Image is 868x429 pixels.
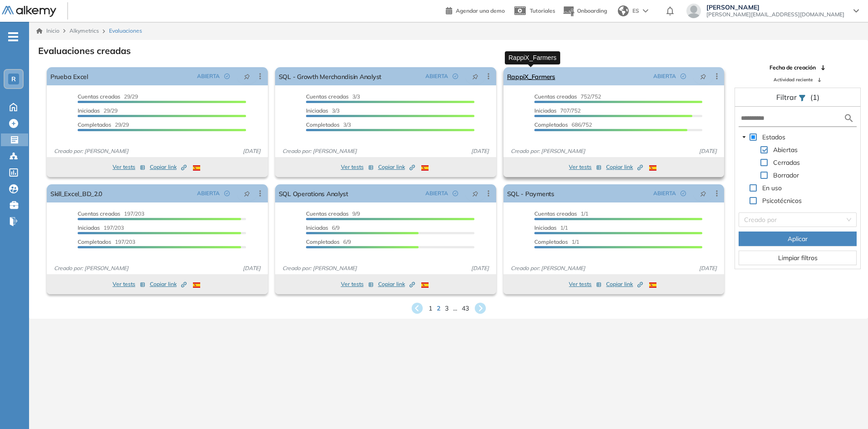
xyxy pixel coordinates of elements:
span: ... [453,304,457,313]
img: ESP [421,165,429,171]
span: Cuentas creadas [306,210,349,217]
span: 3/3 [306,107,340,114]
span: Estados [762,133,785,141]
button: pushpin [693,186,713,201]
a: RappiX_Farmers [507,67,555,85]
span: pushpin [472,73,478,80]
span: ABIERTA [425,189,448,197]
span: Completados [306,238,340,245]
span: R [11,75,16,83]
img: ESP [421,282,429,288]
span: 1 [429,304,432,313]
span: ES [632,7,639,15]
img: ESP [193,165,200,171]
span: 707/752 [534,107,581,114]
span: pushpin [244,73,250,80]
span: 6/9 [306,238,351,245]
button: Copiar link [150,162,187,173]
span: Tutoriales [530,7,555,14]
span: ABIERTA [197,189,220,197]
span: [DATE] [695,264,720,272]
button: Copiar link [378,279,415,290]
span: ABIERTA [425,72,448,80]
button: Ver tests [113,279,145,290]
span: 6/9 [306,224,340,231]
span: Cerradas [771,157,802,168]
span: Borrador [773,171,799,179]
span: pushpin [700,190,706,197]
span: Creado por: [PERSON_NAME] [507,264,589,272]
span: Cuentas creadas [78,93,120,100]
span: Copiar link [378,280,415,288]
span: Copiar link [606,163,643,171]
button: Ver tests [569,279,602,290]
span: En uso [762,184,782,192]
span: pushpin [700,73,706,80]
span: 9/9 [306,210,360,217]
span: Cuentas creadas [534,210,577,217]
span: Completados [534,238,568,245]
span: ABIERTA [653,189,676,197]
span: [DATE] [239,147,264,155]
span: Completados [78,238,111,245]
button: Ver tests [341,162,374,173]
span: Actividad reciente [774,76,813,83]
span: Iniciadas [534,107,557,114]
span: 1/1 [534,238,579,245]
span: Borrador [771,170,801,181]
img: world [618,5,629,16]
img: ESP [649,165,656,171]
span: Psicotécnicos [762,197,802,205]
button: pushpin [237,69,257,84]
span: check-circle [453,191,458,196]
span: 29/29 [78,107,118,114]
button: Ver tests [113,162,145,173]
img: arrow [643,9,648,13]
span: 3/3 [306,93,360,100]
a: SQL - Growth Merchandisin Analyst [279,67,381,85]
span: Creado por: [PERSON_NAME] [50,264,132,272]
button: Copiar link [378,162,415,173]
span: Abiertas [773,146,798,154]
span: Iniciadas [306,107,328,114]
span: Alkymetrics [69,27,99,34]
span: 1/1 [534,224,568,231]
a: SQL - Payments [507,184,554,202]
img: search icon [843,113,854,124]
span: [PERSON_NAME][EMAIL_ADDRESS][DOMAIN_NAME] [706,11,844,18]
span: Cuentas creadas [306,93,349,100]
span: Limpiar filtros [778,253,818,263]
a: SQL Operations Analyst [279,184,348,202]
button: pushpin [237,186,257,201]
span: 752/752 [534,93,601,100]
span: Agendar una demo [456,7,505,14]
span: Cuentas creadas [534,93,577,100]
span: Evaluaciones [109,27,142,35]
i: - [8,36,18,38]
span: Aplicar [788,234,808,244]
span: check-circle [681,191,686,196]
span: [DATE] [468,147,493,155]
span: Cerradas [773,158,800,167]
span: Iniciadas [306,224,328,231]
img: Logo [2,6,56,17]
img: ESP [649,282,656,288]
img: ESP [193,282,200,288]
span: [DATE] [468,264,493,272]
div: RappiX_Farmers [505,51,560,64]
span: pushpin [244,190,250,197]
span: Filtrar [776,93,799,102]
span: check-circle [224,191,230,196]
span: [PERSON_NAME] [706,4,844,11]
span: 43 [462,304,469,313]
span: Copiar link [606,280,643,288]
span: 1/1 [534,210,588,217]
button: pushpin [465,186,485,201]
button: Copiar link [150,279,187,290]
span: ABIERTA [197,72,220,80]
button: Copiar link [606,279,643,290]
span: Estados [760,132,787,143]
button: Copiar link [606,162,643,173]
span: 197/203 [78,210,144,217]
span: Completados [534,121,568,128]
